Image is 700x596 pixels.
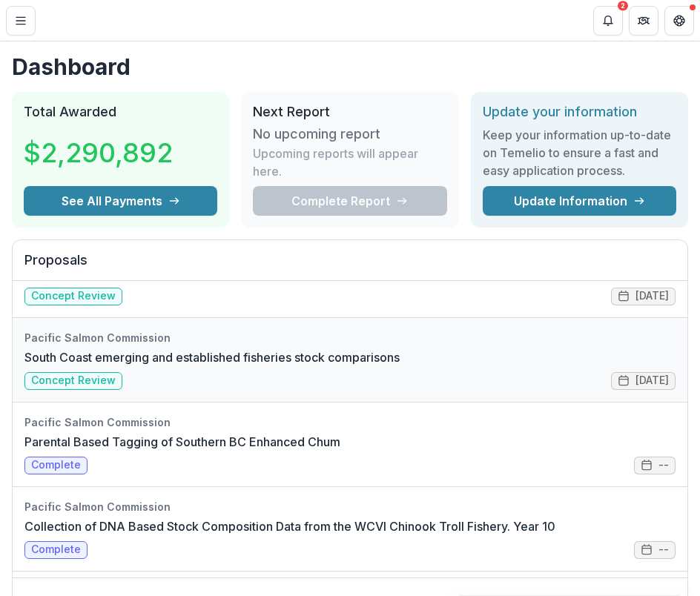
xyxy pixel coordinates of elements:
[618,1,628,11] div: 2
[253,145,446,180] p: Upcoming reports will appear here.
[483,126,676,179] h3: Keep your information up-to-date on Temelio to ensure a fast and easy application process.
[6,6,36,36] button: Toggle Menu
[24,186,217,216] button: See All Payments
[24,252,676,280] h2: Proposals
[483,186,676,216] a: Update Information
[483,104,676,120] h2: Update your information
[664,6,694,36] button: Get Help
[24,104,217,120] h2: Total Awarded
[629,6,658,36] button: Partners
[253,104,446,120] h2: Next Report
[12,53,688,80] h1: Dashboard
[24,517,555,535] a: Collection of DNA Based Stock Composition Data from the WCVI Chinook Troll Fishery. Year 10
[593,6,623,36] button: Notifications
[24,433,340,451] a: Parental Based Tagging of Southern BC Enhanced Chum
[24,348,400,366] a: South Coast emerging and established fisheries stock comparisons
[24,133,173,173] h3: $2,290,892
[253,126,380,142] h3: No upcoming report
[24,264,323,282] a: WCVI Chinook Rebuilding Plan Implementation-Year 1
